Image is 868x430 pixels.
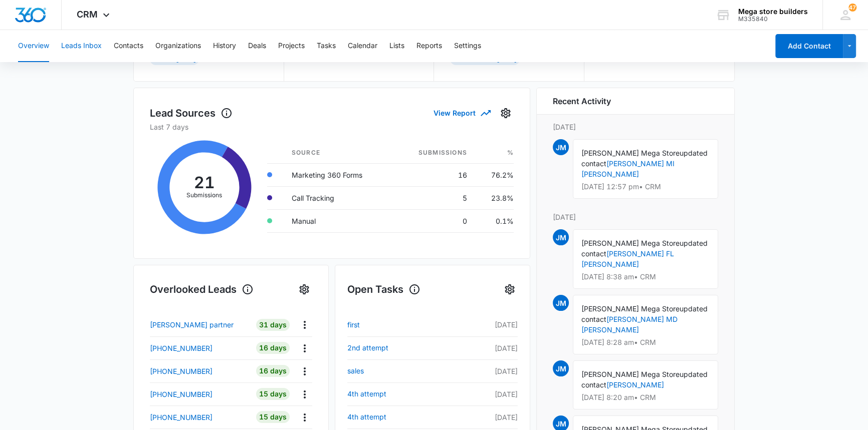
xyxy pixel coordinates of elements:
td: 23.8% [475,186,514,209]
button: Add Contact [775,34,843,58]
button: Actions [297,317,312,332]
p: [DATE] [553,122,718,132]
button: Overview [18,30,49,62]
h1: Open Tasks [347,282,420,297]
td: 16 [393,163,475,186]
div: 31 Days [256,319,290,331]
div: notifications count [848,4,856,12]
td: Manual [284,209,393,232]
a: sales [347,365,463,377]
a: [PERSON_NAME] partner [150,319,252,330]
span: [PERSON_NAME] Mega Store [581,304,680,313]
button: Leads Inbox [61,30,102,62]
a: [PERSON_NAME] MD [PERSON_NAME] [581,315,678,334]
div: account id [738,16,808,23]
td: 0.1% [475,209,514,232]
button: Actions [297,386,312,402]
div: account name [738,8,808,16]
p: [DATE] [463,389,518,399]
div: 16 Days [256,365,290,377]
a: [PERSON_NAME] FL [PERSON_NAME] [581,249,674,268]
a: [PERSON_NAME] [606,380,664,389]
a: [PERSON_NAME] MI [PERSON_NAME] [581,159,675,178]
p: [DATE] 8:20 am • CRM [581,394,710,401]
button: Actions [297,409,312,425]
span: [PERSON_NAME] Mega Store [581,239,680,247]
p: [DATE] [463,366,518,376]
button: Settings [454,30,481,62]
a: [PHONE_NUMBER] [150,412,252,422]
p: [DATE] [463,412,518,422]
span: JM [553,360,569,376]
div: 15 Days [256,411,290,423]
button: Calendar [348,30,377,62]
th: Source [284,142,393,164]
button: Organizations [155,30,201,62]
span: JM [553,295,569,311]
button: Actions [297,340,312,356]
button: View Report [433,104,490,122]
a: 4th attempt [347,388,463,400]
a: [PHONE_NUMBER] [150,366,252,376]
p: [PHONE_NUMBER] [150,343,212,353]
p: [DATE] [463,343,518,353]
td: Marketing 360 Forms [284,163,393,186]
td: 5 [393,186,475,209]
th: Submissions [393,142,475,164]
td: Call Tracking [284,186,393,209]
p: [DATE] [463,319,518,330]
div: 15 Days [256,388,290,400]
a: [PHONE_NUMBER] [150,389,252,399]
td: 0 [393,209,475,232]
button: Deals [248,30,266,62]
h6: Recent Activity [553,95,611,107]
p: Last 7 days [150,122,514,132]
p: [DATE] 8:28 am • CRM [581,339,710,346]
p: [PERSON_NAME] partner [150,319,234,330]
span: [PERSON_NAME] Mega Store [581,370,680,378]
button: Settings [498,105,514,121]
p: [PHONE_NUMBER] [150,366,212,376]
a: 4th attempt [347,411,463,423]
button: Settings [296,281,312,297]
button: Settings [502,281,518,297]
button: Tasks [317,30,336,62]
button: Lists [389,30,404,62]
span: JM [553,229,569,245]
th: % [475,142,514,164]
div: 16 Days [256,342,290,354]
p: [PHONE_NUMBER] [150,389,212,399]
span: JM [553,139,569,155]
a: [PHONE_NUMBER] [150,343,252,353]
a: 2nd attempt [347,342,463,354]
span: CRM [77,9,98,20]
button: Reports [416,30,442,62]
td: 76.2% [475,163,514,186]
p: [DATE] [553,212,718,222]
h1: Overlooked Leads [150,282,254,297]
button: Contacts [114,30,143,62]
p: [PHONE_NUMBER] [150,412,212,422]
button: Actions [297,363,312,379]
span: [PERSON_NAME] Mega Store [581,149,680,157]
p: [DATE] 8:38 am • CRM [581,273,710,280]
span: 47 [848,4,856,12]
p: [DATE] 12:57 pm • CRM [581,183,710,190]
h1: Lead Sources [150,106,233,121]
a: first [347,319,463,331]
button: Projects [278,30,305,62]
button: History [213,30,236,62]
